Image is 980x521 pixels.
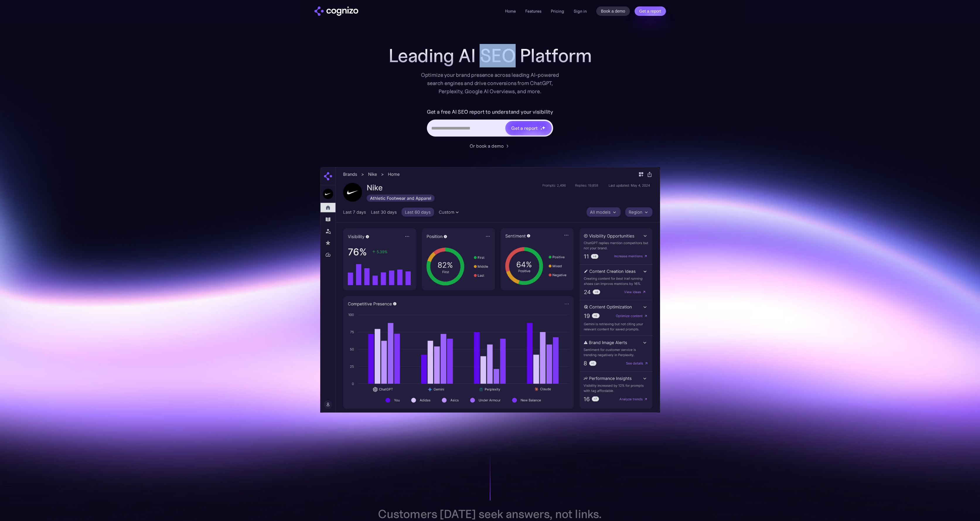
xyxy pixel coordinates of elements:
[542,126,546,130] img: star
[505,120,552,136] a: Get a reportstarstarstar
[314,6,358,16] a: home
[540,128,542,130] img: star
[635,6,666,16] a: Get a report
[505,8,516,14] a: Home
[540,126,541,127] img: star
[511,125,538,132] div: Get a report
[574,8,587,15] a: Sign in
[314,6,358,16] img: cognizo logo
[525,8,541,14] a: Features
[427,107,553,139] form: Hero URL Input Form
[551,8,564,14] a: Pricing
[388,45,592,66] h1: Leading AI SEO Platform
[470,142,511,149] a: Or book a demo
[418,71,562,96] div: Optimize your brand presence across leading AI-powered search engines and drive conversions from ...
[470,142,504,149] div: Or book a demo
[427,107,553,117] label: Get a free AI SEO report to understand your visibility
[596,6,630,16] a: Book a demo
[320,167,660,413] img: Cognizo AI visibility optimization dashboard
